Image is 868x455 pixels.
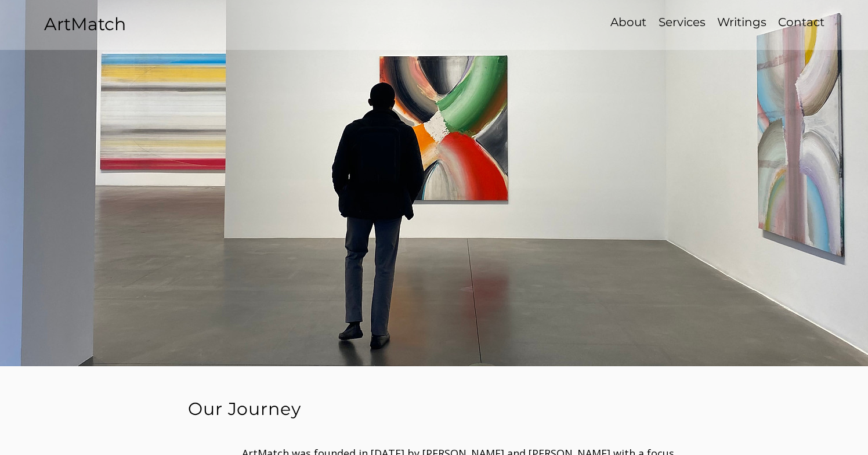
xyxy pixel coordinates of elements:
a: Services [652,14,711,31]
span: Our Journey [188,398,301,420]
a: About [605,14,652,31]
a: Contact [772,14,830,31]
a: ArtMatch [44,13,126,35]
a: Writings [711,14,772,31]
p: Services [653,14,711,31]
p: Contact [772,14,830,31]
nav: Site [566,14,830,31]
